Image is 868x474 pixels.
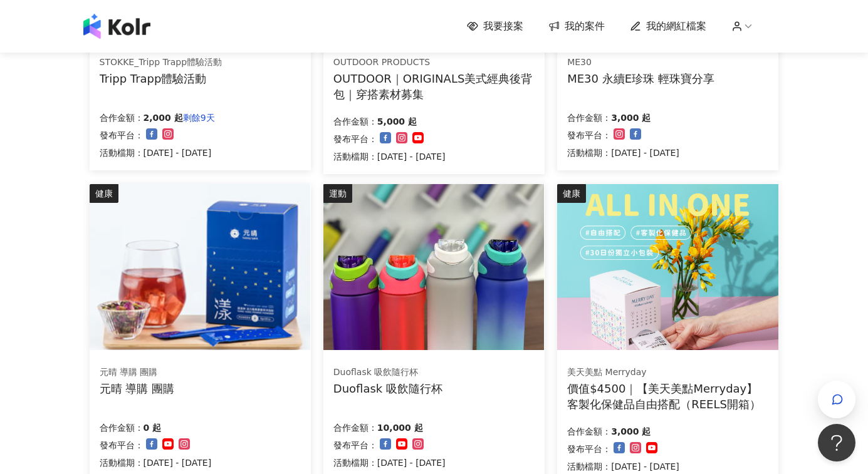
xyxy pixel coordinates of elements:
p: 合作金額： [567,424,611,439]
span: 我要接案 [483,19,523,33]
div: 美天美點 Merryday [567,366,768,379]
p: 發布平台： [567,441,611,456]
p: 剩餘9天 [183,110,215,125]
p: 發布平台： [567,128,611,143]
div: OUTDOOR PRODUCTS [333,56,534,69]
p: 發布平台： [333,131,377,147]
div: ME30 [567,56,714,69]
a: 我的案件 [548,19,605,33]
iframe: Help Scout Beacon - Open [818,424,855,461]
p: 活動檔期：[DATE] - [DATE] [333,455,446,470]
div: Duoflask 吸飲隨行杯 [333,366,442,379]
div: Tripp Trapp體驗活動 [100,71,222,86]
div: 健康 [557,184,586,203]
div: 元晴 導購 團購 [100,366,174,379]
p: 3,000 起 [611,110,651,125]
p: 10,000 起 [377,420,423,435]
p: 發布平台： [333,438,377,453]
div: 運動 [323,184,352,203]
a: 我的網紅檔案 [630,19,706,33]
div: 健康 [90,184,118,203]
p: 活動檔期：[DATE] - [DATE] [567,145,679,160]
p: 合作金額： [100,110,144,125]
img: 漾漾神｜活力莓果康普茶沖泡粉 [90,184,310,350]
p: 活動檔期：[DATE] - [DATE] [100,455,212,470]
p: 活動檔期：[DATE] - [DATE] [333,149,446,164]
img: logo [83,14,150,39]
p: 活動檔期：[DATE] - [DATE] [567,459,679,474]
p: 發布平台： [100,438,144,453]
p: 合作金額： [333,420,377,435]
a: 我要接案 [467,19,523,33]
p: 2,000 起 [144,110,183,125]
div: ME30 永續E珍珠 輕珠寶分享 [567,71,714,86]
span: 我的案件 [565,19,605,33]
p: 發布平台： [100,128,144,143]
div: 元晴 導購 團購 [100,381,174,396]
p: 0 起 [144,420,162,435]
p: 合作金額： [567,110,611,125]
div: STOKKE_Tripp Trapp體驗活動 [100,56,222,69]
div: OUTDOOR｜ORIGINALS美式經典後背包｜穿搭素材募集 [333,71,535,102]
img: 客製化保健食品 [557,184,778,350]
div: 價值$4500｜【美天美點Merryday】客製化保健品自由搭配（REELS開箱） [567,381,768,412]
span: 我的網紅檔案 [646,19,706,33]
p: 3,000 起 [611,424,651,439]
div: Duoflask 吸飲隨行杯 [333,381,442,396]
p: 合作金額： [100,420,144,435]
p: 5,000 起 [377,114,417,129]
img: Duoflask 吸飲隨行杯 [323,184,544,350]
p: 合作金額： [333,114,377,129]
p: 活動檔期：[DATE] - [DATE] [100,145,215,160]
